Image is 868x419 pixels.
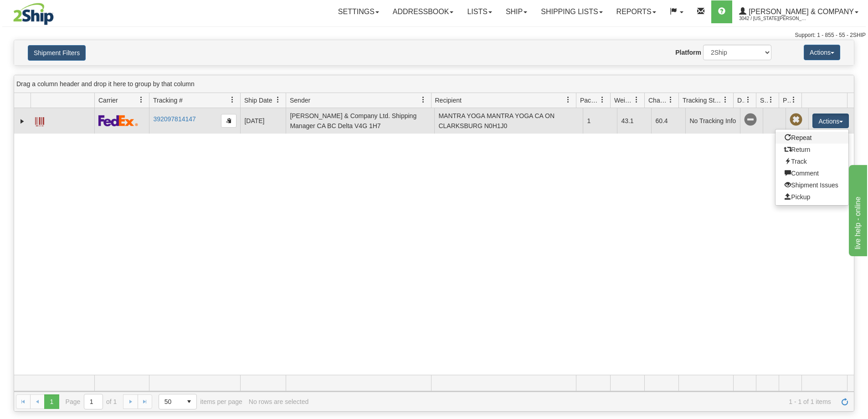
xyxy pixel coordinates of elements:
a: Settings [331,0,386,23]
div: grid grouping header [14,75,854,93]
div: live help - online [7,5,84,16]
button: Copy to clipboard [221,114,236,128]
a: Shipping lists [534,0,609,23]
a: Ship Date filter column settings [270,92,286,108]
label: Platform [675,48,701,57]
span: Packages [580,96,599,105]
span: Weight [614,96,633,105]
span: 1 - 1 of 1 items [315,398,831,405]
span: Charge [648,96,668,105]
a: Label [35,113,44,128]
div: Support: 1 - 855 - 55 - 2SHIP [2,31,866,39]
span: Tracking # [153,96,183,105]
span: Pickup Not Assigned [790,114,802,126]
a: Expand [18,117,27,126]
a: Packages filter column settings [595,92,610,108]
a: Reports [610,0,663,23]
td: No Tracking Info [685,108,740,134]
a: Addressbook [386,0,461,23]
a: Repeat [776,132,848,144]
a: Tracking # filter column settings [225,92,240,108]
span: Shipment Issues [760,96,768,105]
span: Ship Date [244,96,272,105]
a: Recipient filter column settings [560,92,576,108]
span: Pickup Status [783,96,791,105]
a: Track [776,155,848,167]
img: 2 - FedEx Express® [98,115,138,126]
button: Shipment Filters [28,45,86,61]
td: MANTRA YOGA MANTRA YOGA CA ON CLARKSBURG N0H1J0 [434,108,583,134]
td: [DATE] [240,108,286,134]
a: Tracking Status filter column settings [718,92,733,108]
img: logo3042.jpg [2,2,65,26]
span: Sender [290,96,310,105]
a: Carrier filter column settings [134,92,149,108]
span: Recipient [435,96,462,105]
td: 60.4 [651,108,685,134]
button: Actions [812,114,849,128]
a: Delivery Status filter column settings [740,92,756,108]
input: Page 1 [84,394,103,409]
span: select [182,394,196,409]
a: Comment [776,167,848,179]
a: Shipment Issues filter column settings [763,92,779,108]
td: [PERSON_NAME] & Company Ltd. Shipping Manager CA BC Delta V4G 1H7 [286,108,434,134]
a: 392097814147 [153,115,195,123]
td: 1 [583,108,617,134]
button: Actions [804,45,840,60]
span: Delivery Status [737,96,745,105]
span: Page sizes drop down [159,394,197,409]
span: [PERSON_NAME] & Company [746,8,854,16]
td: 43.1 [617,108,651,134]
a: Pickup [776,191,848,203]
span: Carrier [98,96,118,105]
a: Shipment Issues [776,179,848,191]
a: Weight filter column settings [629,92,644,108]
a: Sender filter column settings [416,92,431,108]
span: No Tracking Info [744,114,757,126]
div: No rows are selected [249,398,309,405]
span: Page of 1 [66,394,117,409]
a: Refresh [837,394,852,409]
span: 50 [164,397,176,406]
a: Pickup Status filter column settings [786,92,801,108]
a: Lists [460,0,498,23]
a: Ship [499,0,534,23]
a: Return [776,144,848,155]
span: items per page [159,394,242,409]
span: Page 1 [44,394,59,409]
a: [PERSON_NAME] & Company 3042 / [US_STATE][PERSON_NAME] [732,0,865,23]
span: 3042 / [US_STATE][PERSON_NAME] [739,14,807,23]
a: Charge filter column settings [663,92,678,108]
iframe: chat widget [847,163,867,256]
span: Tracking Status [683,96,722,105]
